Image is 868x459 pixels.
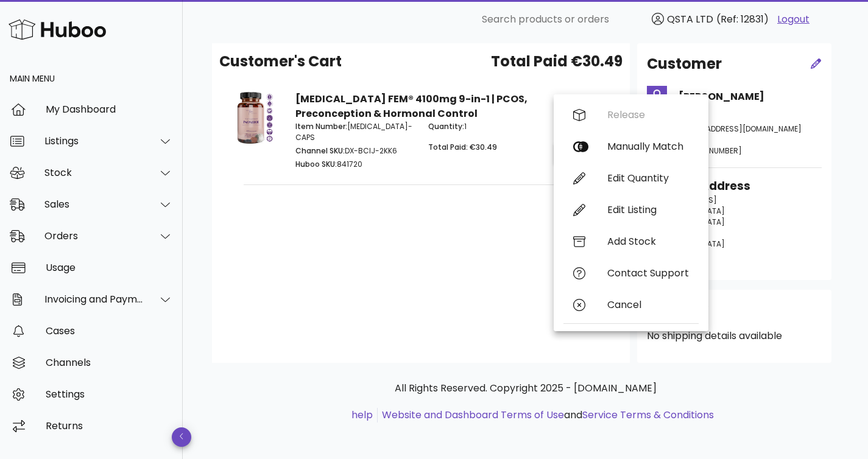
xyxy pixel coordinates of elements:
span: Total Paid: €30.49 [428,142,497,152]
div: Returns [46,420,173,432]
div: Sales [44,198,144,210]
p: DX-BCIJ-2KK6 [295,145,414,156]
h2: Customer [647,53,722,75]
div: Invoicing and Payments [44,293,144,305]
h3: Shipping Address [647,178,822,195]
p: 1 [428,121,546,132]
a: Logout [777,12,810,27]
img: Huboo Logo [9,16,106,43]
div: Cancel [607,299,689,310]
span: Item Number: [295,121,347,131]
div: Listings [44,135,144,147]
span: [PHONE_NUMBER] [679,145,742,156]
div: Manually Match [607,141,689,152]
div: Edit Listing [607,204,689,215]
span: Customer's Cart [219,51,342,72]
div: Edit Quantity [607,172,689,184]
div: My Dashboard [46,103,173,115]
a: help [351,408,373,422]
p: All Rights Reserved. Copyright 2025 - [DOMAIN_NAME] [222,381,829,396]
span: Total Paid €30.49 [491,51,623,72]
span: Waiting for Inventory [563,92,613,136]
div: Usage [46,262,173,273]
div: Orders [44,230,144,242]
a: Service Terms & Conditions [582,408,714,422]
div: Shipping [647,300,822,329]
img: Product Image [229,92,281,144]
span: Quantity: [428,121,464,131]
p: 841720 [295,159,414,170]
h4: [PERSON_NAME] [679,89,822,104]
strong: [MEDICAL_DATA] FEM® 4100mg 9-in-1 | PCOS, Preconception & Hormonal Control [295,92,528,121]
div: Contact Support [607,267,689,279]
span: [EMAIL_ADDRESS][DOMAIN_NAME] [679,124,802,134]
p: [MEDICAL_DATA]-CAPS [295,121,414,143]
li: and [378,408,714,422]
div: Settings [46,388,173,400]
div: Cases [46,325,173,337]
div: Add Stock [607,236,689,247]
p: No shipping details available [647,329,822,343]
span: QSTA LTD [667,12,713,26]
span: Huboo SKU: [295,159,337,169]
a: Website and Dashboard Terms of Use [382,408,564,422]
span: (Ref: 12831) [716,12,769,26]
div: Stock [44,167,144,178]
div: Channels [46,357,173,368]
span: Channel SKU: [295,145,345,156]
